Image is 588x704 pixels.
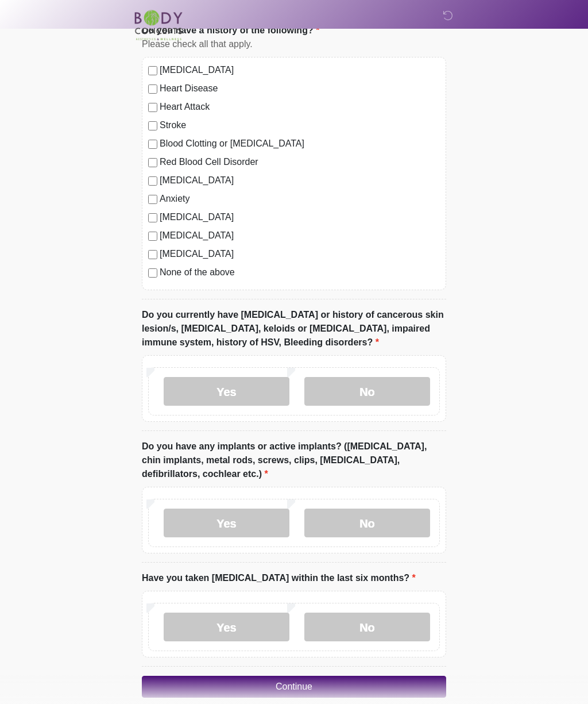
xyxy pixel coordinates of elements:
[160,137,440,151] label: Blood Clotting or [MEDICAL_DATA]
[148,103,157,112] input: Heart Attack
[160,210,440,224] label: [MEDICAL_DATA]
[160,229,440,243] label: [MEDICAL_DATA]
[148,268,157,278] input: None of the above
[160,174,440,187] label: [MEDICAL_DATA]
[148,176,157,186] input: [MEDICAL_DATA]
[148,213,157,222] input: [MEDICAL_DATA]
[142,571,416,585] label: Have you taken [MEDICAL_DATA] within the last six months?
[160,63,440,77] label: [MEDICAL_DATA]
[142,676,446,698] button: Continue
[304,613,430,641] label: No
[148,195,157,204] input: Anxiety
[164,613,289,641] label: Yes
[304,509,430,537] label: No
[160,155,440,169] label: Red Blood Cell Disorder
[304,377,430,406] label: No
[148,84,157,94] input: Heart Disease
[148,140,157,149] input: Blood Clotting or [MEDICAL_DATA]
[160,192,440,206] label: Anxiety
[142,308,446,349] label: Do you currently have [MEDICAL_DATA] or history of cancerous skin lesion/s, [MEDICAL_DATA], keloi...
[148,250,157,259] input: [MEDICAL_DATA]
[160,266,440,279] label: None of the above
[148,158,157,167] input: Red Blood Cell Disorder
[148,232,157,241] input: [MEDICAL_DATA]
[164,509,289,537] label: Yes
[160,100,440,114] label: Heart Attack
[160,82,440,95] label: Heart Disease
[142,440,446,481] label: Do you have any implants or active implants? ([MEDICAL_DATA], chin implants, metal rods, screws, ...
[160,118,440,132] label: Stroke
[148,66,157,75] input: [MEDICAL_DATA]
[164,377,289,406] label: Yes
[148,121,157,130] input: Stroke
[160,247,440,261] label: [MEDICAL_DATA]
[130,9,185,40] img: Body Concepts Logo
